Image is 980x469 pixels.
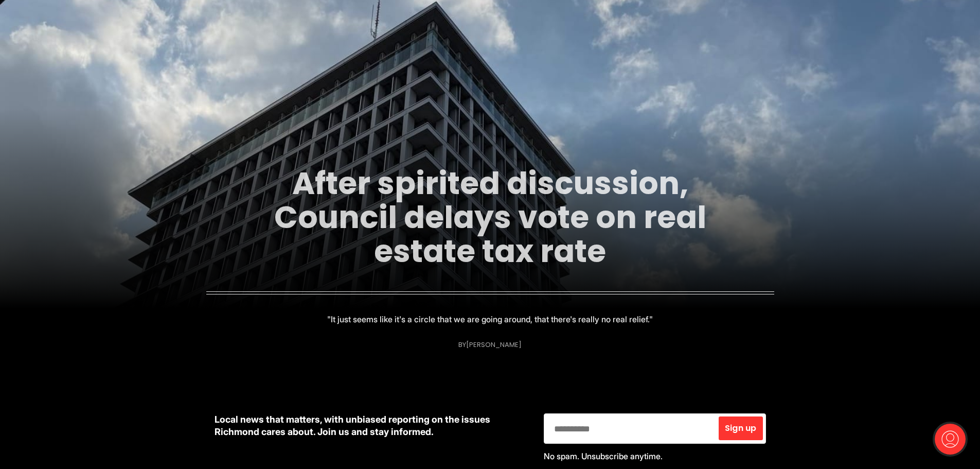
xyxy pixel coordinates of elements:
p: "It just seems like it's a circle that we are going around, that there's really no real relief." [327,312,653,326]
a: After spirited discussion, Council delays vote on real estate tax rate [274,162,706,273]
span: No spam. Unsubscribe anytime. [544,451,663,461]
iframe: portal-trigger [926,419,980,469]
p: Local news that matters, with unbiased reporting on the issues Richmond cares about. Join us and ... [215,413,527,438]
button: Sign up [719,416,762,440]
a: [PERSON_NAME] [466,340,522,350]
div: By [458,341,522,349]
span: Sign up [725,424,756,432]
